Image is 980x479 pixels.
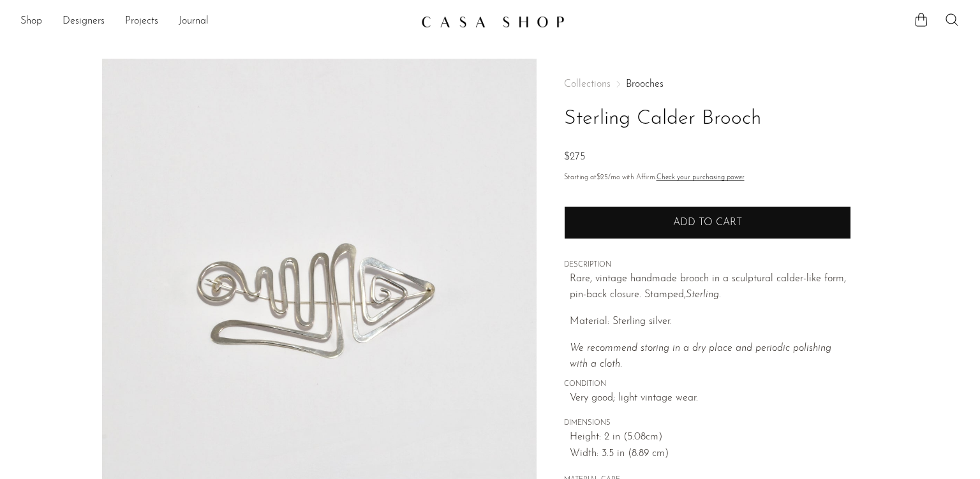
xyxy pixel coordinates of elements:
[564,418,851,429] span: DIMENSIONS
[564,103,851,135] h1: Sterling Calder Brooch
[673,217,742,229] span: Add to cart
[20,11,411,33] ul: NEW HEADER MENU
[179,13,209,30] a: Journal
[570,271,851,304] p: Rare, vintage handmade brooch in a sculptural calder-like form, pin-back closure. Stamped,
[686,290,721,300] em: Sterling.
[570,429,851,446] span: Height: 2 in (5.08cm)
[564,172,851,184] p: Starting at /mo with Affirm.
[564,260,851,271] span: DESCRIPTION
[564,79,851,89] nav: Breadcrumbs
[570,343,831,370] i: We recommend storing in a dry place and periodic polishing with a cloth.
[63,13,105,30] a: Designers
[570,390,851,407] span: Very good; light vintage wear.
[564,79,611,89] span: Collections
[570,446,851,462] span: Width: 3.5 in (8.89 cm)
[657,174,745,181] a: Check your purchasing power - Learn more about Affirm Financing (opens in modal)
[626,79,664,89] a: Brooches
[20,13,42,30] a: Shop
[597,174,608,181] span: $25
[564,379,851,390] span: CONDITION
[564,152,585,162] span: $275
[570,314,851,330] p: Material: Sterling silver.
[564,206,851,239] button: Add to cart
[125,13,158,30] a: Projects
[20,11,411,33] nav: Desktop navigation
